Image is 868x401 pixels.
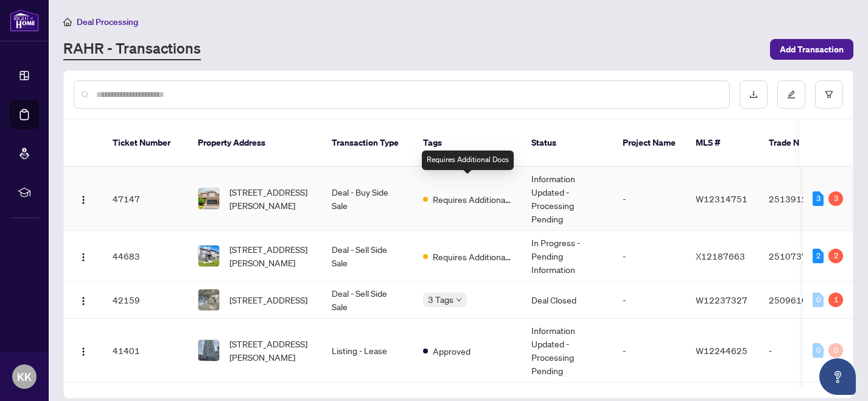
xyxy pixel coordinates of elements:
[103,231,188,282] td: 44683
[825,90,833,99] span: filter
[456,297,462,303] span: down
[10,9,39,32] img: logo
[63,38,201,60] a: RAHR - Transactions
[780,40,844,59] span: Add Transaction
[79,252,88,262] img: Logo
[815,80,843,108] button: filter
[686,119,759,167] th: MLS #
[74,290,93,310] button: Logo
[103,319,188,383] td: 41401
[696,250,745,261] span: X12187663
[198,340,219,361] img: thumbnail-img
[770,39,853,60] button: Add Transaction
[103,119,188,167] th: Ticket Number
[759,167,844,231] td: 2513912
[522,119,613,167] th: Status
[188,119,322,167] th: Property Address
[613,119,686,167] th: Project Name
[322,119,413,167] th: Transaction Type
[198,188,219,209] img: thumbnail-img
[613,167,686,231] td: -
[787,90,796,99] span: edit
[198,246,219,266] img: thumbnail-img
[813,191,824,206] div: 3
[413,119,522,167] th: Tags
[322,282,413,319] td: Deal - Sell Side Sale
[813,293,824,307] div: 0
[613,319,686,383] td: -
[813,343,824,358] div: 0
[17,368,32,385] span: KK
[229,185,312,212] span: [STREET_ADDRESS][PERSON_NAME]
[229,293,307,307] span: [STREET_ADDRESS]
[433,344,471,358] span: Approved
[522,282,613,319] td: Deal Closed
[759,119,844,167] th: Trade Number
[819,358,856,395] button: Open asap
[322,231,413,282] td: Deal - Sell Side Sale
[79,347,88,357] img: Logo
[828,293,843,307] div: 1
[229,243,312,269] span: [STREET_ADDRESS][PERSON_NAME]
[77,16,138,27] span: Deal Processing
[613,282,686,319] td: -
[696,193,747,204] span: W12314751
[759,282,844,319] td: 2509610
[813,249,824,263] div: 2
[740,80,768,108] button: download
[103,282,188,319] td: 42159
[74,246,93,266] button: Logo
[198,289,219,310] img: thumbnail-img
[777,80,805,108] button: edit
[696,345,747,356] span: W12244625
[79,296,88,306] img: Logo
[522,167,613,231] td: Information Updated - Processing Pending
[74,189,93,208] button: Logo
[759,231,844,282] td: 2510737
[828,191,843,206] div: 3
[828,343,843,358] div: 0
[433,193,512,206] span: Requires Additional Docs
[522,319,613,383] td: Information Updated - Processing Pending
[522,231,613,282] td: In Progress - Pending Information
[749,90,758,99] span: download
[229,337,312,364] span: [STREET_ADDRESS][PERSON_NAME]
[74,341,93,360] button: Logo
[422,151,514,170] div: Requires Additional Docs
[428,293,453,307] span: 3 Tags
[79,195,88,205] img: Logo
[322,319,413,383] td: Listing - Lease
[696,294,747,305] span: W12237327
[613,231,686,282] td: -
[759,319,844,383] td: -
[103,167,188,231] td: 47147
[322,167,413,231] td: Deal - Buy Side Sale
[63,18,72,26] span: home
[433,250,512,263] span: Requires Additional Docs
[828,249,843,263] div: 2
